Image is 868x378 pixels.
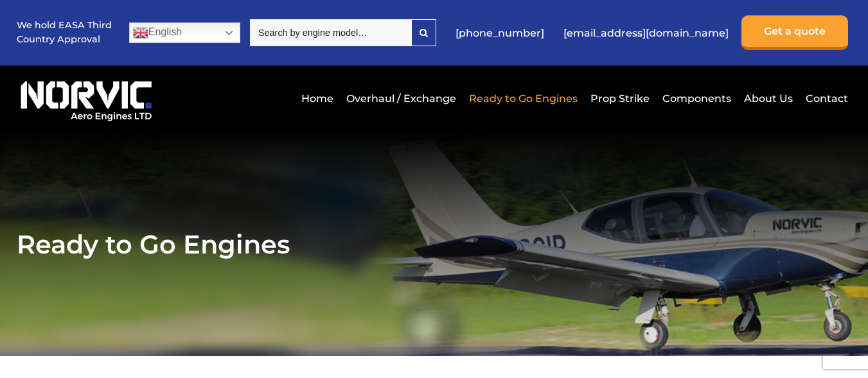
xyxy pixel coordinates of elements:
a: Components [659,83,734,114]
a: Overhaul / Exchange [343,83,459,114]
a: Get a quote [741,15,848,50]
a: [PHONE_NUMBER] [449,17,551,49]
a: Home [298,83,337,114]
h1: Ready to Go Engines [17,228,852,260]
a: English [129,22,240,43]
input: Search by engine model… [250,19,411,46]
a: About Us [741,83,796,114]
a: Contact [802,83,848,114]
a: [EMAIL_ADDRESS][DOMAIN_NAME] [557,17,735,49]
a: Prop Strike [587,83,653,114]
img: Norvic Aero Engines logo [17,75,156,122]
img: en [133,25,148,40]
p: We hold EASA Third Country Approval [17,19,113,46]
a: Ready to Go Engines [466,83,581,114]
